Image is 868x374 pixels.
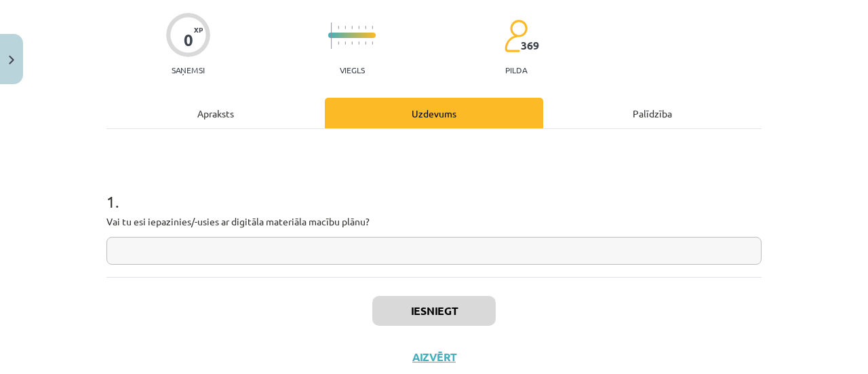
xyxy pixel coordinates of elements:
[340,65,365,75] p: Viegls
[351,26,353,29] img: icon-short-line-57e1e144782c952c97e751825c79c345078a6d821885a25fce030b3d8c18986b.svg
[325,98,543,128] div: Uzdevums
[358,41,359,45] img: icon-short-line-57e1e144782c952c97e751825c79c345078a6d821885a25fce030b3d8c18986b.svg
[521,39,539,52] span: 369
[408,350,460,364] button: Aizvērt
[194,26,203,33] span: XP
[338,41,339,45] img: icon-short-line-57e1e144782c952c97e751825c79c345078a6d821885a25fce030b3d8c18986b.svg
[106,168,762,210] h1: 1 .
[166,65,210,75] p: Saņemsi
[543,98,762,128] div: Palīdzība
[338,26,339,29] img: icon-short-line-57e1e144782c952c97e751825c79c345078a6d821885a25fce030b3d8c18986b.svg
[344,41,346,45] img: icon-short-line-57e1e144782c952c97e751825c79c345078a6d821885a25fce030b3d8c18986b.svg
[358,26,359,29] img: icon-short-line-57e1e144782c952c97e751825c79c345078a6d821885a25fce030b3d8c18986b.svg
[365,41,366,45] img: icon-short-line-57e1e144782c952c97e751825c79c345078a6d821885a25fce030b3d8c18986b.svg
[372,26,373,29] img: icon-short-line-57e1e144782c952c97e751825c79c345078a6d821885a25fce030b3d8c18986b.svg
[331,22,332,49] img: icon-long-line-d9ea69661e0d244f92f715978eff75569469978d946b2353a9bb055b3ed8787d.svg
[505,65,527,75] p: pilda
[351,41,353,45] img: icon-short-line-57e1e144782c952c97e751825c79c345078a6d821885a25fce030b3d8c18986b.svg
[365,26,366,29] img: icon-short-line-57e1e144782c952c97e751825c79c345078a6d821885a25fce030b3d8c18986b.svg
[344,26,346,29] img: icon-short-line-57e1e144782c952c97e751825c79c345078a6d821885a25fce030b3d8c18986b.svg
[184,31,193,50] div: 0
[106,214,762,229] p: Vai tu esi iepazinies/-usies ar digitāla materiāla macību plānu?
[504,19,528,53] img: students-c634bb4e5e11cddfef0936a35e636f08e4e9abd3cc4e673bd6f9a4125e45ecb1.svg
[9,56,14,64] img: icon-close-lesson-0947bae3869378f0d4975bcd49f059093ad1ed9edebbc8119c70593378902aed.svg
[106,98,325,128] div: Apraksts
[372,296,496,326] button: Iesniegt
[372,41,373,45] img: icon-short-line-57e1e144782c952c97e751825c79c345078a6d821885a25fce030b3d8c18986b.svg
